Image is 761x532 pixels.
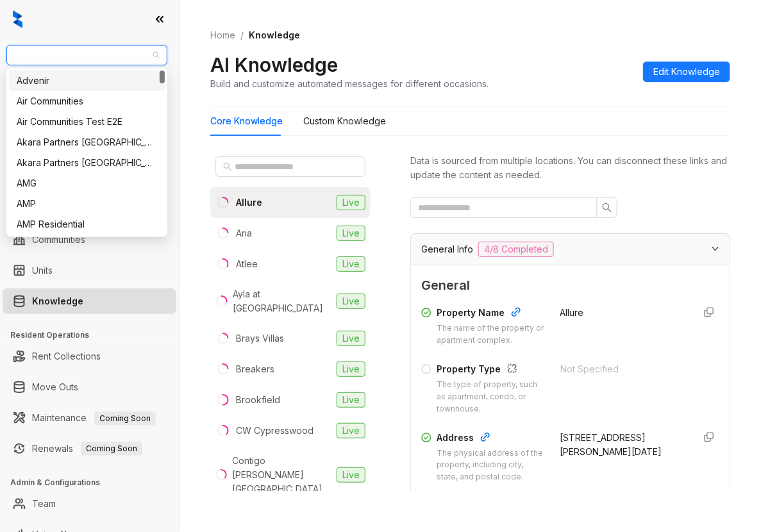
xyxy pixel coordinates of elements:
[249,29,300,40] span: Knowledge
[32,344,101,369] a: Rent Collections
[337,294,365,309] span: Live
[3,344,176,369] li: Rent Collections
[437,362,546,379] div: Property Type
[3,374,176,400] li: Move Outs
[9,132,165,153] div: Akara Partners Nashville
[9,173,165,194] div: AMG
[17,217,157,231] div: AMP Residential
[3,405,176,431] li: Maintenance
[210,53,338,77] h2: AI Knowledge
[560,431,684,459] div: [STREET_ADDRESS][PERSON_NAME][DATE]
[337,331,365,346] span: Live
[17,74,157,88] div: Advenir
[653,65,720,79] span: Edit Knowledge
[94,411,156,426] span: Coming Soon
[9,214,165,235] div: AMP Residential
[437,379,546,415] div: The type of property, such as apartment, condo, or townhouse.
[437,322,545,347] div: The name of the property or apartment complex.
[32,288,83,314] a: Knowledge
[9,153,165,173] div: Akara Partners Phoenix
[337,392,365,408] span: Live
[3,86,176,112] li: Leads
[337,423,365,438] span: Live
[17,197,157,211] div: AMP
[210,114,283,128] div: Core Knowledge
[421,242,473,256] span: General Info
[14,46,160,65] span: United Apartment Group
[3,172,176,197] li: Collections
[236,393,280,407] div: Brookfield
[236,195,262,210] div: Allure
[3,141,176,167] li: Leasing
[208,28,238,42] a: Home
[10,329,179,341] h3: Resident Operations
[411,234,730,265] div: General Info4/8 Completed
[233,287,331,315] div: Ayla at [GEOGRAPHIC_DATA]
[3,288,176,314] li: Knowledge
[437,306,545,322] div: Property Name
[478,242,554,257] span: 4/8 Completed
[421,276,719,295] span: General
[9,91,165,112] div: Air Communities
[712,245,719,253] span: expanded
[32,436,142,461] a: RenewalsComing Soon
[602,203,612,213] span: search
[17,115,157,129] div: Air Communities Test E2E
[210,77,489,90] div: Build and customize automated messages for different occasions.
[32,374,78,400] a: Move Outs
[81,442,142,456] span: Coming Soon
[303,114,386,128] div: Custom Knowledge
[236,226,252,240] div: Aria
[236,257,258,271] div: Atlee
[32,258,53,283] a: Units
[3,227,176,253] li: Communities
[32,491,56,517] a: Team
[236,331,284,345] div: Brays Villas
[17,135,157,149] div: Akara Partners [GEOGRAPHIC_DATA]
[32,227,85,253] a: Communities
[337,226,365,241] span: Live
[3,258,176,283] li: Units
[437,447,545,484] div: The physical address of the property, including city, state, and postal code.
[17,156,157,170] div: Akara Partners [GEOGRAPHIC_DATA]
[9,112,165,132] div: Air Communities Test E2E
[437,431,545,447] div: Address
[337,256,365,272] span: Live
[17,94,157,108] div: Air Communities
[13,10,22,28] img: logo
[10,477,179,488] h3: Admin & Configurations
[3,491,176,517] li: Team
[236,424,314,438] div: CW Cypresswood
[236,362,274,376] div: Breakers
[337,362,365,377] span: Live
[643,62,730,82] button: Edit Knowledge
[17,176,157,190] div: AMG
[337,467,365,483] span: Live
[410,154,730,182] div: Data is sourced from multiple locations. You can disconnect these links and update the content as...
[337,195,365,210] span: Live
[9,71,165,91] div: Advenir
[223,162,232,171] span: search
[561,362,685,376] div: Not Specified
[9,194,165,214] div: AMP
[560,307,584,318] span: Allure
[240,28,244,42] li: /
[232,454,331,496] div: Contigo [PERSON_NAME][GEOGRAPHIC_DATA]
[3,436,176,461] li: Renewals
